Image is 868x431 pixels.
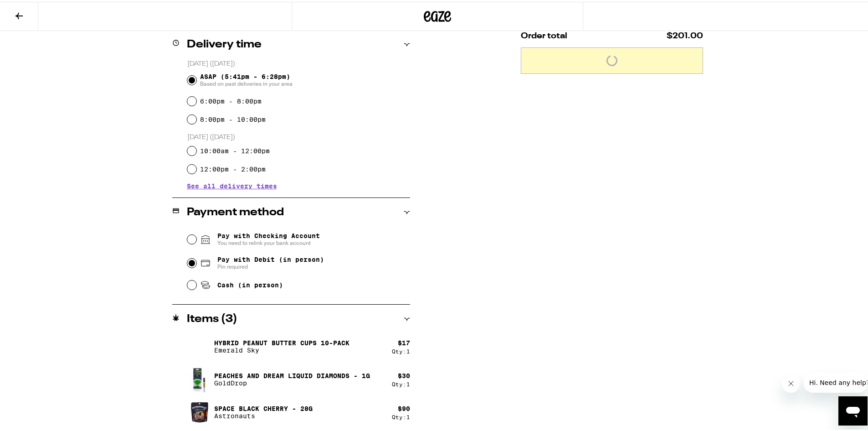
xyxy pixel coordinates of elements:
div: Qty: 1 [392,347,410,353]
p: [DATE] ([DATE]) [187,58,410,67]
iframe: Button to launch messaging window [838,395,868,424]
iframe: Close message [782,373,800,391]
h2: Delivery time [187,37,262,48]
h2: Payment method [187,205,284,216]
span: Cash (in person) [217,280,283,287]
span: Pay with Checking Account [217,230,320,245]
span: ASAP (5:41pm - 6:28pm) [200,71,293,86]
p: [DATE] ([DATE]) [187,131,410,140]
span: $201.00 [667,30,703,38]
img: Peaches And Dream Liquid Diamonds - 1g [187,364,212,391]
p: Space Black Cherry - 28g [214,403,313,410]
span: You need to relink your bank account [217,238,320,245]
span: Order total [521,30,567,38]
div: $ 30 [398,370,410,378]
img: Space Black Cherry - 28g [187,398,212,423]
p: Hybrid Peanut Butter Cups 10-Pack [214,338,349,345]
span: Based on past deliveries in your area [200,78,293,86]
label: 10:00am - 12:00pm [200,145,270,153]
div: $ 90 [398,403,410,410]
label: 6:00pm - 8:00pm [200,96,262,103]
div: Qty: 1 [392,379,410,385]
iframe: Message from company [804,371,868,391]
p: Astronauts [214,410,313,418]
span: Hi. Need any help? [5,6,66,14]
label: 12:00pm - 2:00pm [200,164,266,171]
div: $ 17 [398,338,410,345]
div: Qty: 1 [392,412,410,418]
span: Pin required [217,261,324,269]
p: Peaches And Dream Liquid Diamonds - 1g [214,370,370,378]
button: See all delivery times [187,181,277,187]
h2: Items ( 3 ) [187,312,237,323]
span: Pay with Debit (in person) [217,254,324,261]
p: GoldDrop [214,378,370,385]
label: 8:00pm - 10:00pm [200,114,266,121]
img: Hybrid Peanut Butter Cups 10-Pack [187,332,212,358]
p: Emerald Sky [214,345,349,352]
